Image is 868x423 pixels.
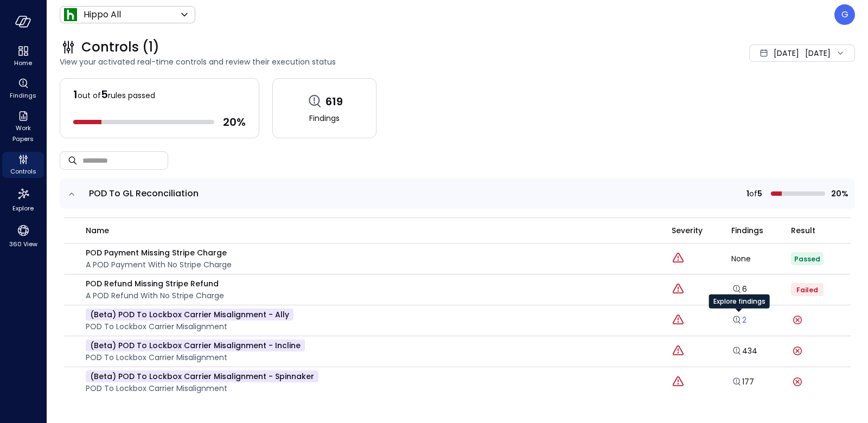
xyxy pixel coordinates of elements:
[309,112,340,124] span: Findings
[89,187,199,200] span: POD To GL Reconciliation
[731,317,746,328] a: Explore findings
[272,78,376,138] a: 619Findings
[86,225,109,236] span: name
[672,344,685,358] div: Critical
[731,376,754,387] a: 177
[2,221,44,251] div: 360 View
[791,375,804,388] div: Control run failed on: Aug 17, 2025 Error message: 'Can't reconnect until invalid transaction is ...
[731,348,757,359] a: Explore findings
[731,255,791,262] div: None
[791,225,815,236] span: Result
[672,252,685,266] div: Critical
[12,203,34,214] span: Explore
[101,87,108,102] span: 5
[731,315,746,325] a: 2
[66,189,77,200] button: expand row
[86,259,232,271] p: A POD Payment with no Stripe Charge
[86,290,224,302] p: A POD Refund with no Stripe Charge
[672,375,685,389] div: Critical
[10,166,36,177] span: Controls
[796,285,818,294] span: Failed
[10,90,36,101] span: Findings
[86,351,305,363] p: POD to Lockbox Carrier misalignment
[794,254,820,264] span: Passed
[774,47,799,59] span: [DATE]
[78,90,101,101] span: out of
[731,284,747,294] a: 6
[731,379,754,390] a: Explore findings
[86,247,232,259] p: POD Payment Missing Stripe Charge
[829,188,848,200] span: 20%
[60,56,589,68] span: View your activated real-time controls and review their execution status
[86,321,293,332] p: POD to Lockbox Carrier misalignment
[9,239,37,249] span: 360 View
[86,278,224,290] p: POD Refund Missing Stripe Refund
[86,339,305,351] p: (beta) POD to Lockbox Carrier misalignment - Incline
[64,8,77,21] img: Icon
[325,94,343,108] span: 619
[791,344,804,357] div: Control run failed on: Aug 17, 2025 Error message: 'Can't reconnect until invalid transaction is ...
[731,286,747,297] a: Explore findings
[86,382,318,394] p: POD to Lockbox Carrier misalignment
[86,309,293,321] p: (beta) POD to Lockbox Carrier misalignment - Ally
[791,313,804,326] div: Control run failed on: Aug 17, 2025 Error message: 'Can't reconnect until invalid transaction is ...
[2,76,44,102] div: Findings
[731,225,763,236] span: Findings
[746,188,749,200] span: 1
[672,283,685,297] div: Critical
[709,294,770,309] div: Explore findings
[2,184,44,215] div: Explore
[841,8,848,21] p: G
[731,345,757,356] a: 434
[2,108,44,145] div: Work Papers
[108,90,155,101] span: rules passed
[834,4,855,25] div: Guy
[749,188,757,200] span: of
[81,39,159,56] span: Controls (1)
[672,313,685,328] div: Critical
[2,43,44,69] div: Home
[672,225,703,236] span: Severity
[757,188,762,200] span: 5
[2,152,44,178] div: Controls
[14,57,32,68] span: Home
[223,115,246,129] span: 20 %
[84,8,121,21] p: Hippo All
[86,370,318,382] p: (beta) POD to Lockbox Carrier misalignment - Spinnaker
[7,123,40,144] span: Work Papers
[73,87,78,102] span: 1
